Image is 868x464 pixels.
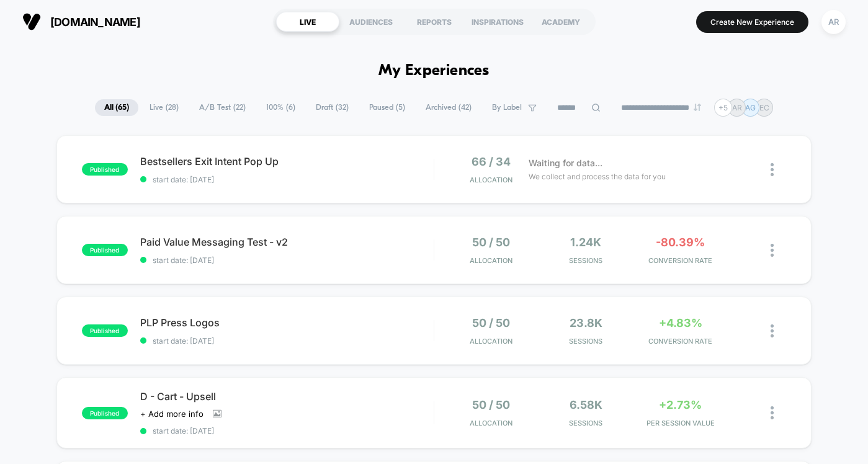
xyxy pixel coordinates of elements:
span: PLP Press Logos [140,316,434,329]
span: [DOMAIN_NAME] [50,16,140,29]
span: 100% ( 6 ) [257,99,305,116]
span: start date: [DATE] [140,175,434,184]
button: AR [818,9,849,35]
div: INSPIRATIONS [466,12,529,32]
span: PER SESSION VALUE [636,419,725,427]
span: D - Cart - Upsell [140,390,434,403]
div: AR [821,10,846,34]
span: Waiting for data... [529,156,602,170]
span: 50 / 50 [472,398,510,411]
span: Sessions [542,419,630,427]
span: start date: [DATE] [140,336,434,346]
span: All ( 65 ) [95,99,138,116]
span: Live ( 28 ) [140,99,188,116]
span: -80.39% [656,236,705,249]
div: REPORTS [403,12,466,32]
span: start date: [DATE] [140,256,434,265]
span: Allocation [470,337,512,346]
span: + Add more info [140,409,204,419]
span: 66 / 34 [472,155,511,168]
p: EC [759,103,769,112]
span: Allocation [470,256,512,265]
span: We collect and process the data for you [529,171,666,182]
img: close [771,163,774,176]
p: AR [732,103,742,112]
div: AUDIENCES [339,12,403,32]
button: Create New Experience [696,11,808,33]
span: published [82,163,128,176]
div: + 5 [714,99,732,117]
div: LIVE [276,12,339,32]
span: 50 / 50 [472,316,510,329]
span: 50 / 50 [472,236,510,249]
span: A/B Test ( 22 ) [190,99,255,116]
span: +2.73% [659,398,702,411]
span: 1.24k [570,236,601,249]
span: CONVERSION RATE [636,256,725,265]
span: Bestsellers Exit Intent Pop Up [140,155,434,167]
h1: My Experiences [378,62,490,80]
span: Draft ( 32 ) [306,99,358,116]
span: +4.83% [659,316,702,329]
img: Visually logo [22,12,41,31]
span: Sessions [542,256,630,265]
span: Paid Value Messaging Test - v2 [140,236,434,248]
img: end [694,104,701,111]
span: Paused ( 5 ) [360,99,414,116]
span: 23.8k [570,316,602,329]
span: published [82,324,128,337]
span: Sessions [542,337,630,346]
span: Allocation [470,176,512,184]
img: close [771,244,774,257]
span: published [82,244,128,256]
span: CONVERSION RATE [636,337,725,346]
div: ACADEMY [529,12,593,32]
span: By Label [492,103,522,112]
img: close [771,406,774,419]
p: AG [745,103,756,112]
button: [DOMAIN_NAME] [19,12,144,32]
span: Archived ( 42 ) [416,99,481,116]
span: Allocation [470,419,512,427]
span: published [82,407,128,419]
span: 6.58k [570,398,602,411]
img: close [771,324,774,337]
span: start date: [DATE] [140,426,434,435]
